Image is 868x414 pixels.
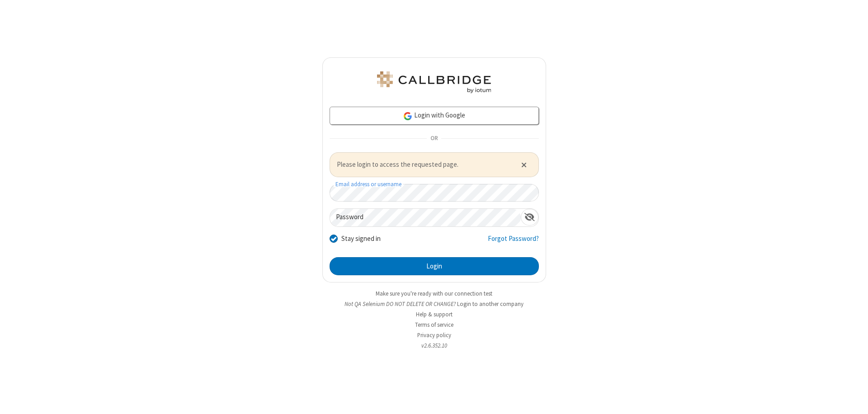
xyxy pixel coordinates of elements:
[457,300,524,308] button: Login to another company
[330,184,539,202] input: Email address or username
[488,234,539,251] a: Forgot Password?
[322,300,546,308] li: Not QA Selenium DO NOT DELETE OR CHANGE?
[322,341,546,350] li: v2.6.352.10
[337,160,510,170] span: Please login to access the requested page.
[416,310,453,318] a: Help & support
[375,71,493,93] img: QA Selenium DO NOT DELETE OR CHANGE
[330,209,521,226] input: Password
[330,107,539,125] a: Login with Google
[417,331,451,339] a: Privacy policy
[415,321,453,329] a: Terms of service
[376,290,492,297] a: Make sure you're ready with our connection test
[521,209,538,226] div: Show password
[516,158,531,171] button: Close alert
[341,234,381,244] label: Stay signed in
[427,132,441,145] span: OR
[330,257,539,275] button: Login
[403,111,413,121] img: google-icon.png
